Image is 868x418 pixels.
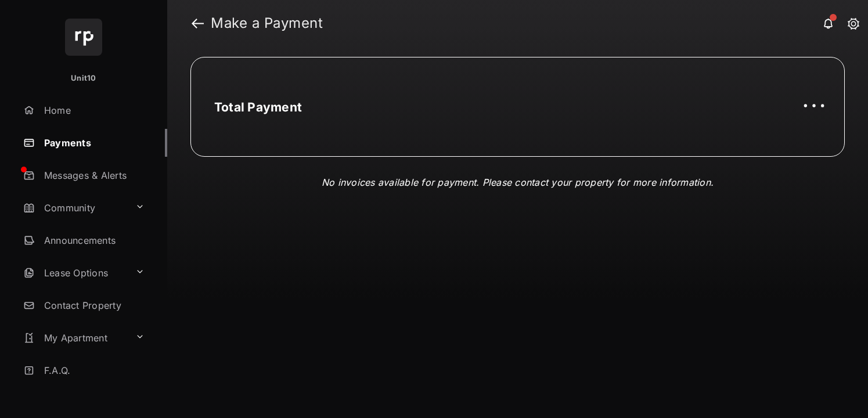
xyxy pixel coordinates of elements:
p: No invoices available for payment. Please contact your property for more information. [322,175,714,189]
a: Community [19,194,131,222]
a: Messages & Alerts [19,161,167,189]
strong: Make a Payment [211,16,323,30]
a: Important Links [19,389,149,417]
p: Unit10 [71,73,96,84]
a: My Apartment [19,324,131,352]
a: Payments [19,129,167,157]
h2: Total Payment [214,100,302,114]
a: Announcements [19,226,167,254]
a: F.A.Q. [19,356,167,384]
a: Home [19,96,167,124]
img: svg+xml;base64,PHN2ZyB4bWxucz0iaHR0cDovL3d3dy53My5vcmcvMjAwMC9zdmciIHdpZHRoPSI2NCIgaGVpZ2h0PSI2NC... [65,19,102,56]
a: Contact Property [19,291,167,319]
a: Lease Options [19,259,131,287]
